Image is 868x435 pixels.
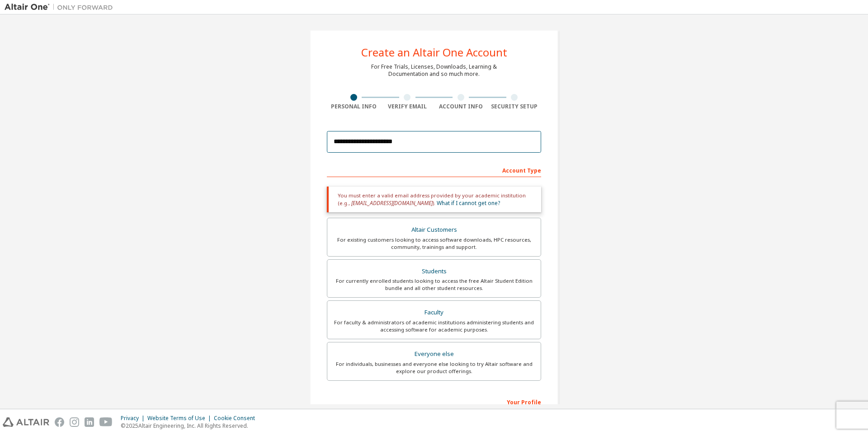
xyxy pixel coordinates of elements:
div: For individuals, businesses and everyone else looking to try Altair software and explore our prod... [333,360,535,375]
img: instagram.svg [70,417,79,427]
div: Students [333,265,535,278]
div: Altair Customers [333,224,535,236]
img: Altair One [5,3,118,12]
img: linkedin.svg [85,417,94,427]
p: © 2025 Altair Engineering, Inc. All Rights Reserved. [121,422,260,430]
img: youtube.svg [99,417,113,427]
div: Website Terms of Use [147,415,214,422]
div: Verify Email [381,103,434,110]
div: Your Profile [327,394,541,409]
span: [EMAIL_ADDRESS][DOMAIN_NAME] [351,199,433,207]
div: Create an Altair One Account [361,47,507,58]
div: Account Info [434,103,488,110]
img: facebook.svg [55,417,64,427]
div: Faculty [333,306,535,319]
div: You must enter a valid email address provided by your academic institution (e.g., ). [327,187,541,212]
a: What if I cannot get one? [437,199,500,207]
div: Account Type [327,163,541,177]
div: Personal Info [327,103,381,110]
div: For Free Trials, Licenses, Downloads, Learning & Documentation and so much more. [371,63,497,78]
div: For currently enrolled students looking to access the free Altair Student Edition bundle and all ... [333,277,535,292]
div: Privacy [121,415,147,422]
img: altair_logo.svg [3,417,49,427]
div: Cookie Consent [214,415,260,422]
div: Everyone else [333,348,535,360]
div: Security Setup [488,103,542,110]
div: For existing customers looking to access software downloads, HPC resources, community, trainings ... [333,236,535,251]
div: For faculty & administrators of academic institutions administering students and accessing softwa... [333,319,535,333]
